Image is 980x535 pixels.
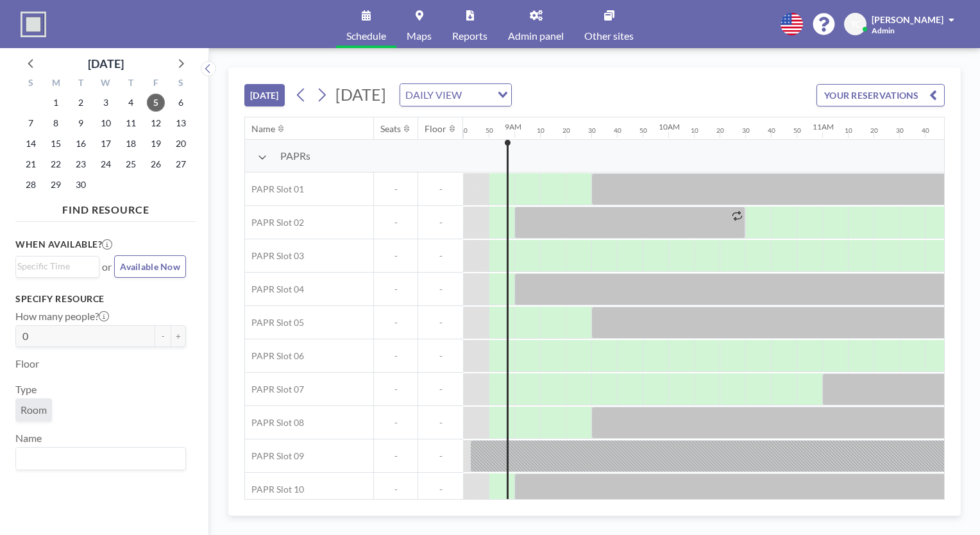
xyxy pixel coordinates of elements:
span: Schedule [346,31,386,41]
label: Floor [15,357,39,370]
span: - [374,417,418,429]
div: 30 [588,126,596,135]
div: 10 [691,126,698,135]
h3: Specify resource [15,293,186,305]
span: - [374,217,418,228]
span: Monday, September 8, 2025 [47,114,65,132]
div: 20 [716,126,724,135]
span: Tuesday, September 9, 2025 [72,114,90,132]
span: Admin [872,26,895,35]
label: Name [15,432,42,445]
span: Admin panel [508,31,564,41]
div: F [143,76,168,92]
span: Friday, September 12, 2025 [147,114,165,132]
span: Friday, September 5, 2025 [147,94,165,112]
span: - [374,484,418,495]
span: - [418,217,463,228]
div: 10 [537,126,545,135]
span: Sunday, September 14, 2025 [22,135,40,153]
div: Search for option [16,257,99,276]
span: PAPR Slot 01 [245,183,304,195]
button: Available Now [114,255,186,278]
span: Sunday, September 7, 2025 [22,114,40,132]
span: - [374,384,418,395]
span: TC [850,19,861,30]
span: - [374,250,418,262]
span: - [418,350,463,362]
div: Name [251,123,275,135]
span: Saturday, September 6, 2025 [172,94,190,112]
div: W [94,76,119,92]
span: Sunday, September 28, 2025 [22,176,40,194]
div: 40 [922,126,929,135]
span: Thursday, September 18, 2025 [122,135,140,153]
span: - [418,384,463,395]
div: 30 [896,126,904,135]
span: PAPR Slot 02 [245,217,304,228]
div: 40 [614,126,621,135]
span: PAPR Slot 06 [245,350,304,362]
span: Thursday, September 4, 2025 [122,94,140,112]
div: 20 [562,126,570,135]
span: or [102,260,112,273]
div: 10AM [659,122,680,132]
span: PAPR Slot 03 [245,250,304,262]
div: 40 [768,126,775,135]
label: Type [15,383,37,396]
span: [DATE] [335,85,386,104]
span: Tuesday, September 23, 2025 [72,155,90,173]
input: Search for option [17,259,92,273]
div: Search for option [16,448,185,470]
span: Saturday, September 27, 2025 [172,155,190,173]
span: Monday, September 1, 2025 [47,94,65,112]
span: - [374,183,418,195]
span: Wednesday, September 3, 2025 [97,94,115,112]
button: + [171,325,186,347]
span: - [418,183,463,195]
span: Maps [407,31,432,41]
span: - [418,450,463,462]
div: 30 [742,126,750,135]
span: Reports [452,31,487,41]
span: Saturday, September 20, 2025 [172,135,190,153]
span: - [374,317,418,328]
span: - [418,284,463,295]
button: [DATE] [244,84,285,106]
button: YOUR RESERVATIONS [816,84,945,106]
span: - [418,250,463,262]
span: DAILY VIEW [403,87,464,103]
div: 10 [845,126,852,135]
span: Monday, September 15, 2025 [47,135,65,153]
span: Tuesday, September 16, 2025 [72,135,90,153]
span: Tuesday, September 30, 2025 [72,176,90,194]
div: 50 [486,126,493,135]
span: Monday, September 22, 2025 [47,155,65,173]
span: - [374,350,418,362]
span: Wednesday, September 24, 2025 [97,155,115,173]
span: Friday, September 26, 2025 [147,155,165,173]
div: 11AM [813,122,834,132]
div: 9AM [505,122,521,132]
span: Thursday, September 25, 2025 [122,155,140,173]
span: - [374,450,418,462]
span: Room [21,403,47,416]
div: 40 [460,126,468,135]
img: organization-logo [21,12,46,37]
div: S [168,76,193,92]
span: Tuesday, September 2, 2025 [72,94,90,112]
span: Wednesday, September 17, 2025 [97,135,115,153]
div: 50 [639,126,647,135]
span: Other sites [584,31,634,41]
span: - [418,317,463,328]
div: 20 [870,126,878,135]
div: 50 [793,126,801,135]
input: Search for option [17,450,178,467]
span: [PERSON_NAME] [872,14,943,25]
div: Search for option [400,84,511,106]
button: - [155,325,171,347]
span: PAPR Slot 09 [245,450,304,462]
div: [DATE] [88,55,124,72]
span: PAPRs [280,149,310,162]
span: - [374,284,418,295]
span: - [418,417,463,429]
